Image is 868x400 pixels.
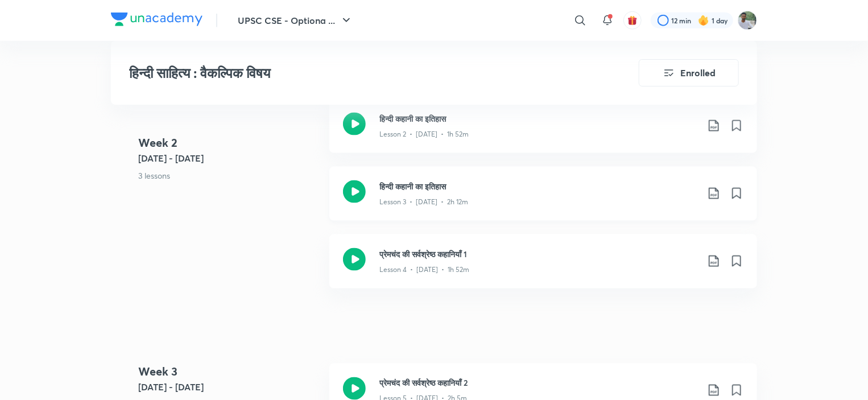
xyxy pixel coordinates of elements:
[329,167,757,234] a: हिन्दी कहानी का इतिहासLesson 3 • [DATE] • 2h 12m
[129,65,574,81] h3: हिन्दी साहित्य : वैकल्पिक विषय
[138,381,320,394] h5: [DATE] - [DATE]
[111,13,202,26] img: Company Logo
[379,180,698,192] h3: हिन्दी कहानी का इतिहास
[698,15,709,26] img: streak
[138,134,320,151] h4: Week 2
[627,15,638,26] img: avatar
[231,9,360,32] button: UPSC CSE - Optiona ...
[379,129,469,139] p: Lesson 2 • [DATE] • 1h 52m
[111,13,202,29] a: Company Logo
[329,99,757,167] a: हिन्दी कहानी का इतिहासLesson 2 • [DATE] • 1h 52m
[379,113,698,125] h3: हिन्दी कहानी का इतिहास
[379,377,698,389] h3: प्रेमचंद की सर्वश्रेष्ठ कहानियाँ 2
[138,169,320,181] p: 3 lessons
[379,265,469,275] p: Lesson 4 • [DATE] • 1h 52m
[138,151,320,164] h5: [DATE] - [DATE]
[138,364,320,381] h4: Week 3
[623,11,642,30] button: avatar
[379,197,468,207] p: Lesson 3 • [DATE] • 2h 12m
[738,11,757,30] img: iSmart Roshan
[379,248,698,260] h3: प्रेमचंद की सर्वश्रेष्ठ कहानियाँ 1
[329,234,757,302] a: प्रेमचंद की सर्वश्रेष्ठ कहानियाँ 1Lesson 4 • [DATE] • 1h 52m
[639,59,739,86] button: Enrolled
